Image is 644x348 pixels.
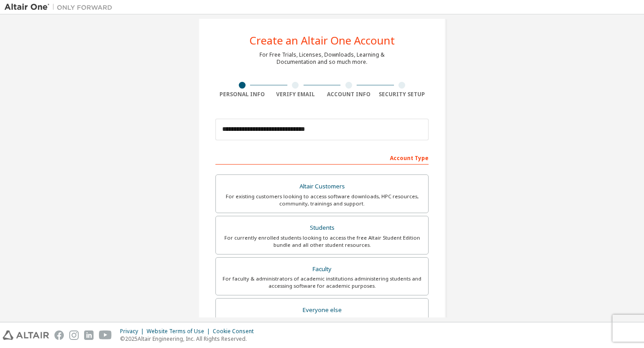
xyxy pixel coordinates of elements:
img: altair_logo.svg [3,330,49,340]
div: Everyone else [221,304,423,317]
img: youtube.svg [99,330,112,340]
img: facebook.svg [54,330,64,340]
div: For faculty & administrators of academic institutions administering students and accessing softwa... [221,275,423,290]
div: Altair Customers [221,180,423,193]
img: Altair One [4,3,117,12]
div: Students [221,222,423,234]
div: Account Type [215,150,429,165]
div: Personal Info [215,91,269,98]
img: instagram.svg [69,330,79,340]
div: Website Terms of Use [147,328,213,335]
div: For existing customers looking to access software downloads, HPC resources, community, trainings ... [221,193,423,207]
div: Create an Altair One Account [250,35,395,46]
p: © 2025 Altair Engineering, Inc. All Rights Reserved. [120,335,259,343]
div: For individuals, businesses and everyone else looking to try Altair software and explore our prod... [221,317,423,331]
div: Verify Email [269,91,322,98]
img: linkedin.svg [84,330,94,340]
div: Privacy [120,328,147,335]
div: For currently enrolled students looking to access the free Altair Student Edition bundle and all ... [221,234,423,249]
div: Cookie Consent [213,328,259,335]
div: Faculty [221,263,423,276]
div: For Free Trials, Licenses, Downloads, Learning & Documentation and so much more. [259,51,385,66]
div: Security Setup [376,91,429,98]
div: Account Info [322,91,376,98]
